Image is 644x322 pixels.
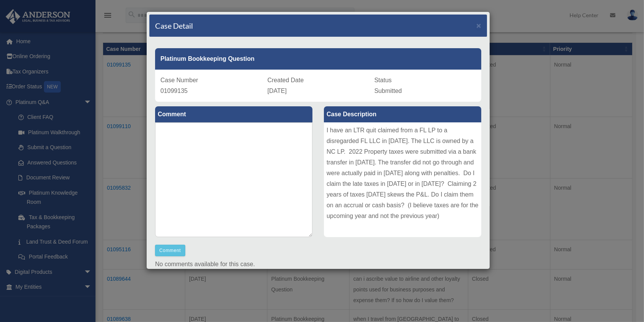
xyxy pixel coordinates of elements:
[160,77,198,83] span: Case Number
[155,259,481,270] p: No comments available for this case.
[324,122,481,237] div: I have an LTR quit claimed from a FL LP to a disregarded FL LLC in [DATE]. The LLC is owned by a ...
[155,20,193,31] h4: Case Detail
[155,106,312,122] label: Comment
[374,77,392,83] span: Status
[476,21,481,29] button: Close
[267,88,286,94] span: [DATE]
[324,106,481,122] label: Case Description
[267,77,304,83] span: Created Date
[155,48,481,70] div: Platinum Bookkeeping Question
[155,245,185,256] button: Comment
[476,21,481,30] span: ×
[374,88,402,94] span: Submitted
[160,88,188,94] span: 01099135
